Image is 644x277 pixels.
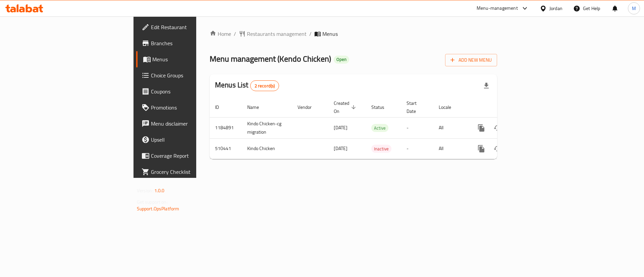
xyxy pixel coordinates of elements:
[151,103,236,112] span: Promotions
[247,30,307,38] span: Restaurants management
[489,141,505,157] button: Change Status
[136,35,241,51] a: Branches
[433,117,468,138] td: All
[151,23,236,31] span: Edit Restaurant
[136,67,241,83] a: Choice Groups
[334,144,347,153] span: [DATE]
[242,117,292,138] td: Kindo Chicken-cg migration
[137,204,179,213] a: Support.OpsPlatform
[151,136,236,144] span: Upsell
[334,123,347,132] span: [DATE]
[136,51,241,67] a: Menus
[151,87,236,95] span: Coupons
[477,4,518,12] div: Menu-management
[151,120,236,128] span: Menu disclaimer
[439,103,460,111] span: Locale
[210,30,497,38] nav: breadcrumb
[401,117,433,138] td: -
[371,145,391,153] span: Inactive
[473,141,489,157] button: more
[450,56,492,64] span: Add New Menu
[309,30,312,38] li: /
[549,5,562,12] div: Jordan
[137,198,168,206] span: Get support on:
[478,78,494,94] div: Export file
[136,148,241,164] a: Coverage Report
[210,51,331,66] span: Menu management ( Kendo Chicken )
[137,186,153,195] span: Version:
[371,124,388,132] div: Active
[151,168,236,176] span: Grocery Checklist
[210,97,543,159] table: enhanced table
[371,103,393,111] span: Status
[136,19,241,35] a: Edit Restaurant
[473,120,489,136] button: more
[151,152,236,160] span: Coverage Report
[334,57,349,62] span: Open
[136,99,241,116] a: Promotions
[152,55,236,63] span: Menus
[322,30,338,38] span: Menus
[151,71,236,79] span: Choice Groups
[154,186,165,195] span: 1.0.0
[407,99,425,115] span: Start Date
[151,39,236,47] span: Branches
[136,83,241,99] a: Coupons
[371,124,388,132] span: Active
[334,99,358,115] span: Created On
[298,103,320,111] span: Vendor
[632,5,636,12] span: M
[251,83,279,89] span: 2 record(s)
[250,80,279,91] div: Total records count
[136,132,241,148] a: Upsell
[445,54,497,66] button: Add New Menu
[489,120,505,136] button: Change Status
[433,138,468,159] td: All
[136,164,241,180] a: Grocery Checklist
[401,138,433,159] td: -
[334,56,349,64] div: Open
[136,116,241,132] a: Menu disclaimer
[468,97,543,118] th: Actions
[215,80,279,91] h2: Menus List
[215,103,228,111] span: ID
[242,138,292,159] td: Kindo Chicken
[239,30,307,38] a: Restaurants management
[247,103,268,111] span: Name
